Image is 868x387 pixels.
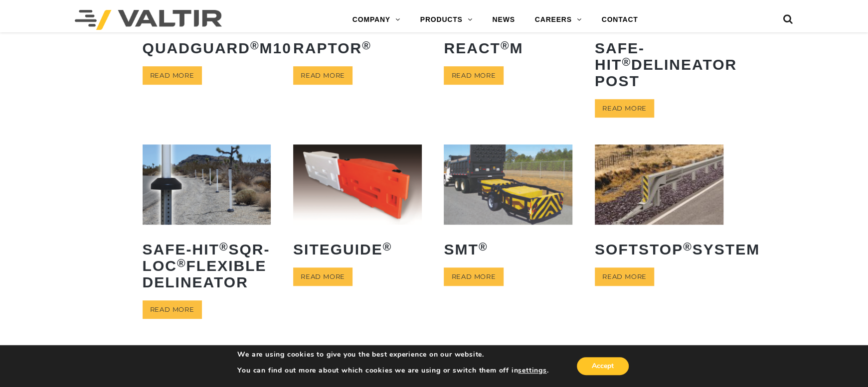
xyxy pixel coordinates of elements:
a: NEWS [482,10,524,30]
button: Accept [577,357,629,375]
a: SMT® [444,144,572,265]
sup: ® [250,39,260,52]
sup: ® [177,257,186,269]
a: Read more about “REACT® M” [444,66,503,85]
p: You can find out more about which cookies we are using or switch them off in . [237,366,548,375]
h2: SiteGuide [293,234,422,265]
h2: Safe-Hit SQR-LOC Flexible Delineator [143,234,271,298]
a: Read more about “Safe-Hit® SQR-LOC® Flexible Delineator” [143,300,202,319]
h2: REACT M [444,32,572,64]
h2: Safe-Hit Delineator Post [595,32,723,97]
h2: SMT [444,234,572,265]
img: Valtir [75,10,222,30]
h2: RAPTOR [293,32,422,64]
a: COMPANY [343,10,410,30]
a: SoftStop®System [595,144,723,265]
a: Read more about “RAPTOR®” [293,66,352,85]
a: CAREERS [525,10,592,30]
h2: SoftStop System [595,234,723,265]
sup: ® [622,56,631,68]
sup: ® [501,39,510,52]
sup: ® [219,241,229,253]
p: We are using cookies to give you the best experience on our website. [237,350,548,359]
a: Read more about “QuadGuard® M10” [143,66,202,85]
button: settings [518,366,546,375]
a: Read more about “Safe-Hit® Delineator Post” [595,99,654,118]
a: Safe-Hit®SQR-LOC®Flexible Delineator [143,144,271,298]
a: Read more about “SMT®” [444,267,503,286]
img: SoftStop System End Terminal [595,144,723,225]
sup: ® [362,39,371,52]
sup: ® [683,241,693,253]
sup: ® [383,241,392,253]
h2: QuadGuard M10 [143,32,271,64]
a: Read more about “SoftStop® System” [595,267,654,286]
a: Read more about “SiteGuide®” [293,267,352,286]
a: SiteGuide® [293,144,422,265]
a: PRODUCTS [410,10,483,30]
sup: ® [479,241,488,253]
a: CONTACT [591,10,648,30]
